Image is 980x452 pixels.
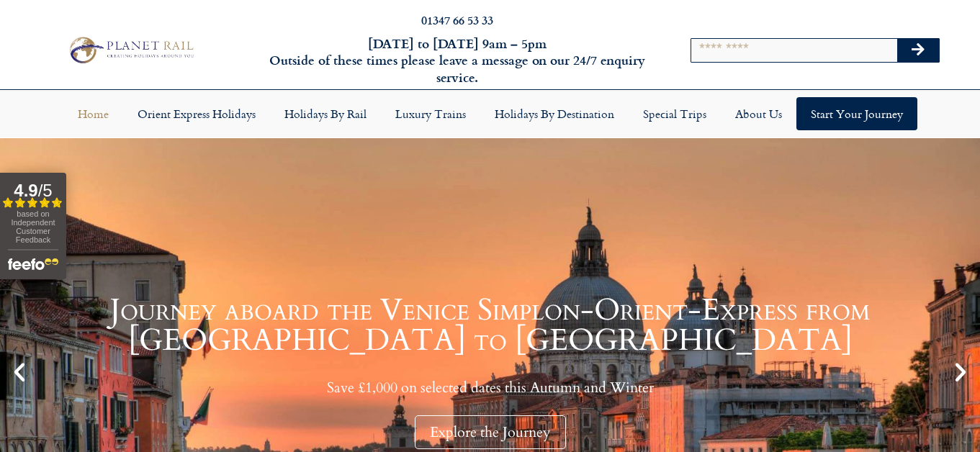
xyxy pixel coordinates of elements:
[265,35,649,86] h6: [DATE] to [DATE] 9am – 5pm Outside of these times please leave a message on our 24/7 enquiry serv...
[415,415,566,449] div: Explore the Journey
[7,360,32,384] div: Previous slide
[629,97,721,130] a: Special Trips
[480,97,629,130] a: Holidays by Destination
[897,39,939,62] button: Search
[796,97,917,130] a: Start your Journey
[64,34,198,66] img: Planet Rail Train Holidays Logo
[36,295,944,356] h1: Journey aboard the Venice Simplon-Orient-Express from [GEOGRAPHIC_DATA] to [GEOGRAPHIC_DATA]
[381,97,480,130] a: Luxury Trains
[948,360,973,384] div: Next slide
[63,97,123,130] a: Home
[123,97,270,130] a: Orient Express Holidays
[36,379,944,397] p: Save £1,000 on selected dates this Autumn and Winter
[270,97,381,130] a: Holidays by Rail
[7,97,973,130] nav: Menu
[721,97,796,130] a: About Us
[421,12,493,28] a: 01347 66 53 33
